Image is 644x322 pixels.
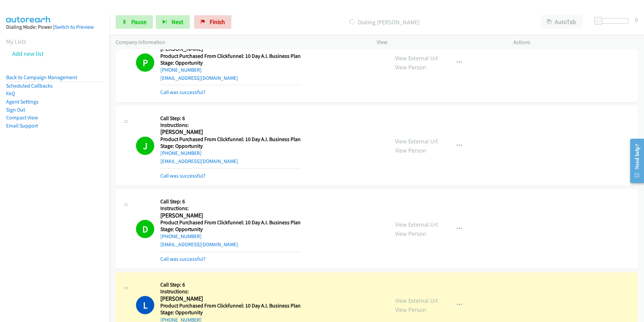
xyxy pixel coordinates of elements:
[6,74,77,80] a: Back to Campaign Management
[160,288,301,295] h5: Instructions:
[6,107,25,113] a: Sign Out
[136,137,154,155] h1: J
[136,296,154,314] h1: L
[160,150,202,156] a: [PHONE_NUMBER]
[513,38,638,46] p: Actions
[54,24,94,30] a: Switch to Preview
[395,137,438,145] a: View External Url
[377,38,501,46] p: View
[160,158,238,164] a: [EMAIL_ADDRESS][DOMAIN_NAME]
[6,23,103,31] div: Dialing Mode: Power |
[160,172,206,179] a: Call was successful?
[395,230,426,237] a: View Person
[160,198,301,205] h5: Call Step: 6
[6,83,53,89] a: Scheduled Callbacks
[160,226,301,233] h5: Stage: Opportunity
[160,233,202,239] a: [PHONE_NUMBER]
[395,306,426,314] a: View Person
[540,15,582,29] button: AutoTab
[635,15,638,24] div: 0
[194,15,231,29] a: Finish
[160,67,202,73] a: [PHONE_NUMBER]
[156,15,190,29] button: Next
[160,75,238,81] a: [EMAIL_ADDRESS][DOMAIN_NAME]
[160,122,301,129] h5: Instructions:
[12,50,44,57] a: Add new list
[624,134,644,188] iframe: Resource Center
[131,18,146,26] span: Pause
[210,18,225,26] span: Finish
[6,114,38,121] a: Compact View
[598,18,629,24] div: Delay between calls (in seconds)
[6,98,39,105] a: Agent Settings
[160,89,206,95] a: Call was successful?
[160,143,301,149] h5: Stage: Opportunity
[160,256,206,262] a: Call was successful?
[160,281,301,288] h5: Call Step: 6
[395,297,438,304] a: View External Url
[136,220,154,238] h1: D
[160,53,301,60] h5: Product Purchased From Clickfunnel: 10 Day A.I. Business Plan
[160,115,301,122] h5: Call Step: 6
[160,128,298,136] h2: [PERSON_NAME]
[240,18,528,27] p: Dialing [PERSON_NAME]
[395,63,426,71] a: View Person
[160,302,301,309] h5: Product Purchased From Clickfunnel: 10 Day A.I. Business Plan
[160,295,298,303] h2: [PERSON_NAME]
[116,38,365,46] p: Company Information
[6,38,26,45] a: My Lists
[160,136,301,143] h5: Product Purchased From Clickfunnel: 10 Day A.I. Business Plan
[160,212,298,220] h2: [PERSON_NAME]
[136,53,154,72] h1: P
[6,90,15,97] a: FAQ
[395,54,438,62] a: View External Url
[160,219,301,226] h5: Product Purchased From Clickfunnel: 10 Day A.I. Business Plan
[395,221,438,228] a: View External Url
[171,18,183,26] span: Next
[395,146,426,154] a: View Person
[160,205,301,212] h5: Instructions:
[160,241,238,248] a: [EMAIL_ADDRESS][DOMAIN_NAME]
[116,15,153,29] a: Pause
[160,60,301,66] h5: Stage: Opportunity
[160,309,301,316] h5: Stage: Opportunity
[6,122,38,129] a: Email Support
